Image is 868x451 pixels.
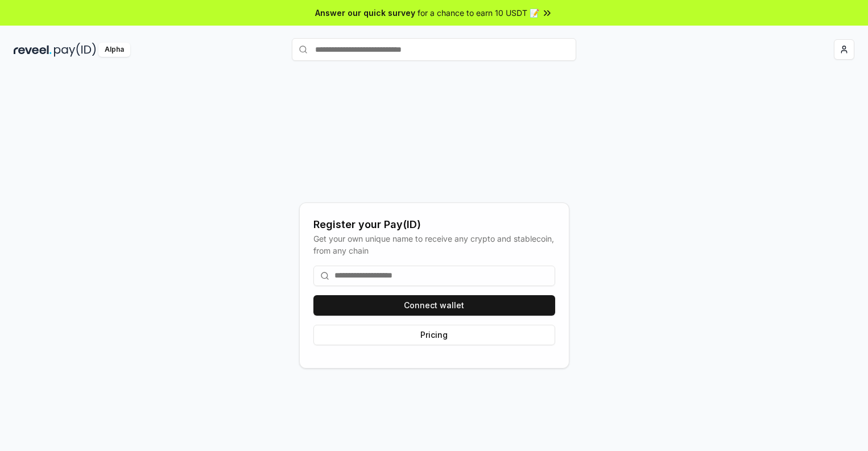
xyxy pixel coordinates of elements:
div: Get your own unique name to receive any crypto and stablecoin, from any chain [313,233,555,256]
button: Connect wallet [313,295,555,316]
span: Answer our quick survey [315,7,415,19]
div: Register your Pay(ID) [313,217,555,233]
button: Pricing [313,325,555,345]
div: Alpha [98,43,130,57]
span: for a chance to earn 10 USDT 📝 [418,7,539,19]
img: reveel_dark [14,43,52,57]
img: pay_id [54,43,96,57]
